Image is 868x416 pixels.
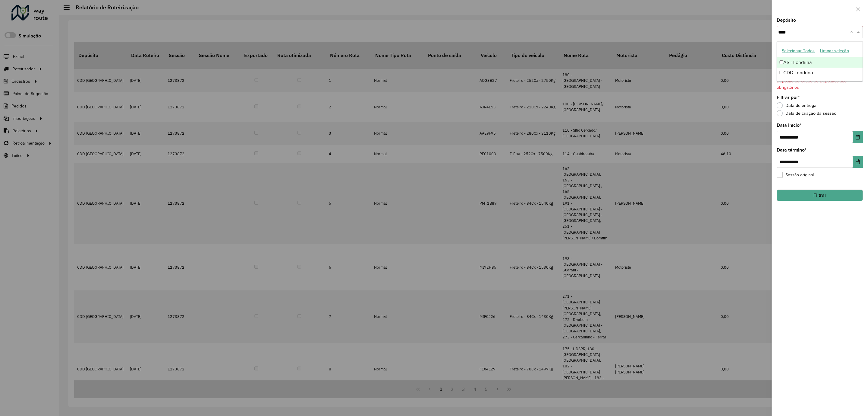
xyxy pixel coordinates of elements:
formly-validation-message: Depósito ou Grupo de Depósitos são obrigatórios [777,40,847,51]
label: Sessão original [777,172,814,178]
div: AS - Londrina [777,57,862,68]
button: Choose Date [853,156,863,168]
label: Data início [777,122,801,129]
label: Depósito [777,17,796,24]
label: Data de entrega [777,102,816,108]
span: Clear all [850,28,855,36]
button: Filtrar [777,190,863,201]
button: Choose Date [853,131,863,143]
label: Data término [777,146,807,154]
label: Filtrar por [777,94,800,101]
label: Data de criação da sessão [777,110,836,116]
button: Selecionar Todos [779,46,817,56]
button: Limpar seleção [817,46,852,56]
div: CDD Londrina [777,68,862,78]
ng-dropdown-panel: Options list [777,41,863,82]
